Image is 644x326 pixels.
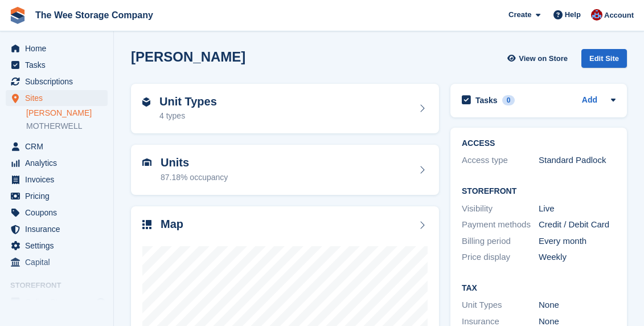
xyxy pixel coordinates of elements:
[25,188,93,204] span: Pricing
[6,254,108,270] a: menu
[25,294,93,310] span: Online Store
[94,295,108,309] a: Preview store
[581,49,627,72] a: Edit Site
[161,156,228,169] h2: Units
[142,220,151,229] img: map-icn-33ee37083ee616e46c38cad1a60f524a97daa1e2b2c8c0bc3eb3415660979fc1.svg
[539,251,616,264] div: Weekly
[539,235,616,248] div: Every month
[10,280,113,291] span: Storefront
[539,299,616,312] div: None
[161,172,228,184] div: 87.18% occupancy
[508,9,531,21] span: Create
[462,218,539,231] div: Payment methods
[25,254,93,270] span: Capital
[462,299,539,312] div: Unit Types
[142,158,151,166] img: unit-icn-7be61d7bf1b0ce9d3e12c5938cc71ed9869f7b940bace4675aadf7bd6d80202e.svg
[539,218,616,231] div: Credit / Debit Card
[25,90,93,106] span: Sites
[462,202,539,215] div: Visibility
[131,145,439,195] a: Units 87.18% occupancy
[519,53,568,64] span: View on Store
[6,74,108,89] a: menu
[161,218,183,231] h2: Map
[6,205,108,221] a: menu
[25,172,93,188] span: Invoices
[565,9,581,21] span: Help
[462,284,616,293] h2: Tax
[6,40,108,56] a: menu
[26,108,108,119] a: [PERSON_NAME]
[582,94,597,107] a: Add
[25,74,93,89] span: Subscriptions
[6,155,108,171] a: menu
[604,10,634,21] span: Account
[462,139,616,148] h2: ACCESS
[131,84,439,134] a: Unit Types 4 types
[475,95,498,105] h2: Tasks
[539,154,616,167] div: Standard Padlock
[25,138,93,154] span: CRM
[462,251,539,264] div: Price display
[31,6,158,25] a: The Wee Storage Company
[506,49,572,68] a: View on Store
[159,95,217,108] h2: Unit Types
[159,110,217,122] div: 4 types
[462,235,539,248] div: Billing period
[6,188,108,204] a: menu
[539,202,616,215] div: Live
[6,90,108,106] a: menu
[25,221,93,237] span: Insurance
[9,7,26,24] img: stora-icon-8386f47178a22dfd0bd8f6a31ec36ba5ce8667c1dd55bd0f319d3a0aa187defe.svg
[6,57,108,73] a: menu
[6,221,108,237] a: menu
[462,187,616,196] h2: Storefront
[6,294,108,310] a: menu
[6,138,108,154] a: menu
[25,40,93,56] span: Home
[502,95,515,105] div: 0
[462,154,539,167] div: Access type
[142,97,150,107] img: unit-type-icn-2b2737a686de81e16bb02015468b77c625bbabd49415b5ef34ead5e3b44a266d.svg
[6,172,108,188] a: menu
[25,155,93,171] span: Analytics
[25,238,93,254] span: Settings
[25,205,93,221] span: Coupons
[581,49,627,68] div: Edit Site
[591,9,602,21] img: Scott Ritchie
[131,49,245,64] h2: [PERSON_NAME]
[25,57,93,73] span: Tasks
[6,238,108,254] a: menu
[26,121,108,132] a: MOTHERWELL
